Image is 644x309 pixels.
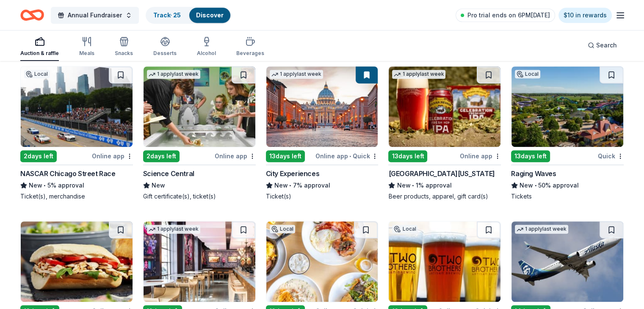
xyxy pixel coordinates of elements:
[196,11,224,19] a: Discover
[21,66,133,147] img: Image for NASCAR Chicago Street Race
[20,168,116,179] div: NASCAR Chicago Street Race
[397,180,410,190] span: New
[388,150,427,162] div: 13 days left
[511,150,550,162] div: 13 days left
[115,50,133,57] div: Snacks
[143,192,256,201] div: Gift certificate(s), ticket(s)
[511,180,624,190] div: 50% approval
[389,66,500,147] img: Image for Sierra Nevada
[535,182,537,189] span: •
[236,33,264,61] button: Beverages
[266,150,305,162] div: 13 days left
[153,33,177,61] button: Desserts
[236,50,264,57] div: Beverages
[274,180,288,190] span: New
[266,66,378,147] img: Image for City Experiences
[511,192,624,201] div: Tickets
[388,192,501,201] div: Beer products, apparel, gift card(s)
[266,66,379,201] a: Image for City Experiences1 applylast week13days leftOnline app•QuickCity ExperiencesNew•7% appro...
[197,50,216,57] div: Alcohol
[581,37,624,54] button: Search
[515,225,568,234] div: 1 apply last week
[197,33,216,61] button: Alcohol
[388,66,501,201] a: Image for Sierra Nevada1 applylast week13days leftOnline app[GEOGRAPHIC_DATA][US_STATE]New•1% app...
[20,66,133,201] a: Image for NASCAR Chicago Street RaceLocal2days leftOnline appNASCAR Chicago Street RaceNew•5% app...
[349,153,351,160] span: •
[388,168,495,179] div: [GEOGRAPHIC_DATA][US_STATE]
[598,151,624,161] div: Quick
[79,33,94,61] button: Meals
[144,221,255,302] img: Image for 21c Museum Hotels
[44,182,46,189] span: •
[146,7,231,24] button: Track· 25Discover
[20,5,44,25] a: Home
[153,11,181,19] a: Track· 25
[20,150,57,162] div: 2 days left
[388,180,501,190] div: 1% approval
[270,225,295,233] div: Local
[412,182,414,189] span: •
[392,70,445,79] div: 1 apply last week
[20,192,133,201] div: Ticket(s), merchandise
[20,50,59,57] div: Auction & raffle
[143,168,194,179] div: Science Central
[266,192,379,201] div: Ticket(s)
[144,66,255,147] img: Image for Science Central
[20,180,133,190] div: 5% approval
[511,66,624,201] a: Image for Raging WavesLocal13days leftQuickRaging WavesNew•50% approvalTickets
[215,151,256,161] div: Online app
[389,221,500,302] img: Image for Two Brothers Brewing Company
[511,221,623,302] img: Image for Alaska Airlines
[153,50,177,57] div: Desserts
[596,40,617,50] span: Search
[79,50,94,57] div: Meals
[289,182,291,189] span: •
[315,151,378,161] div: Online app Quick
[21,221,133,302] img: Image for Corner Bakery
[115,33,133,61] button: Snacks
[266,180,379,190] div: 7% approval
[266,168,320,179] div: City Experiences
[147,225,200,234] div: 1 apply last week
[515,70,540,78] div: Local
[266,221,378,302] img: Image for DESTIHL Restaurant & Brew Works
[24,70,50,78] div: Local
[460,151,501,161] div: Online app
[511,168,556,179] div: Raging Waves
[467,10,550,20] span: Pro trial ends on 6PM[DATE]
[29,180,42,190] span: New
[392,225,417,233] div: Local
[51,7,139,24] button: Annual Fundraiser
[143,66,256,201] a: Image for Science Central1 applylast week2days leftOnline appScience CentralNewGift certificate(s...
[92,151,133,161] div: Online app
[558,8,612,23] a: $10 in rewards
[20,33,59,61] button: Auction & raffle
[152,180,165,190] span: New
[147,70,200,79] div: 1 apply last week
[456,8,555,22] a: Pro trial ends on 6PM[DATE]
[511,66,623,147] img: Image for Raging Waves
[68,10,122,20] span: Annual Fundraiser
[270,70,323,79] div: 1 apply last week
[520,180,533,190] span: New
[143,150,180,162] div: 2 days left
